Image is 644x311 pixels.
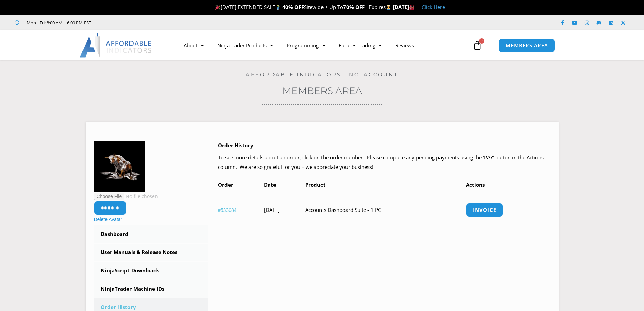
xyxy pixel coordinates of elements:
a: Programming [280,38,332,53]
a: Delete Avatar [94,217,122,222]
span: Product [305,181,326,188]
a: Members Area [282,85,362,96]
iframe: Customer reviews powered by Trustpilot [100,19,202,26]
a: Invoice order number 533084 [466,203,503,217]
img: ⌛ [386,5,391,10]
span: Mon - Fri: 8:00 AM – 6:00 PM EST [25,19,91,27]
a: NinjaScript Downloads [94,262,208,280]
a: User Manuals & Release Notes [94,244,208,261]
strong: 40% OFF [282,4,304,10]
td: Accounts Dashboard Suite - 1 PC [305,193,466,227]
span: MEMBERS AREA [506,43,548,48]
strong: [DATE] [393,4,415,10]
a: About [177,38,211,53]
a: Futures Trading [332,38,388,53]
span: Actions [466,181,485,188]
a: View order number 533084 [218,207,237,213]
img: 🎉 [215,5,220,10]
a: Affordable Indicators, Inc. Account [246,71,398,78]
span: [DATE] EXTENDED SALE Sitewide + Up To | Expires [214,4,393,10]
a: 0 [462,36,492,55]
a: NinjaTrader Machine IDs [94,280,208,298]
nav: Menu [177,38,471,53]
a: Dashboard [94,225,208,243]
a: MEMBERS AREA [499,39,555,52]
img: LogoAI | Affordable Indicators – NinjaTrader [80,33,152,58]
a: Reviews [388,38,421,53]
span: 0 [479,38,484,44]
a: Click Here [422,4,445,10]
img: Bull-150x150.png [94,141,145,192]
img: 🏌️‍♂️ [276,5,281,10]
span: Date [264,181,276,188]
a: NinjaTrader Products [211,38,280,53]
span: Order [218,181,233,188]
img: 🏭 [409,5,414,10]
b: Order History – [218,142,257,149]
strong: 70% OFF [343,4,365,10]
p: To see more details about an order, click on the order number. Please complete any pending paymen... [218,153,550,172]
time: [DATE] [264,206,280,213]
